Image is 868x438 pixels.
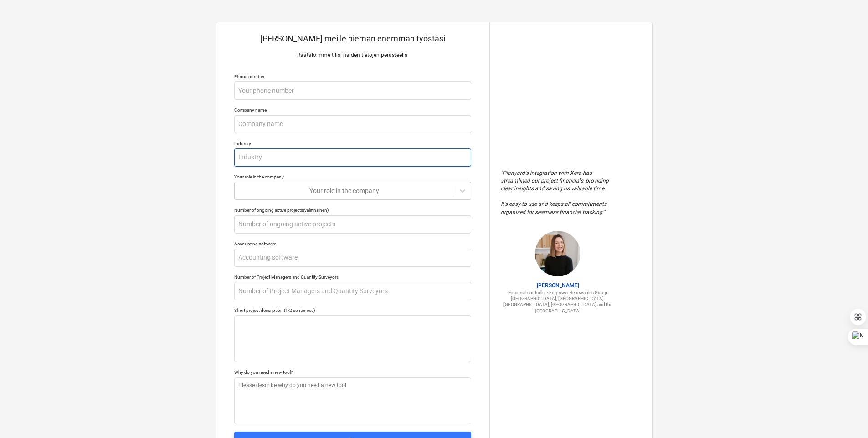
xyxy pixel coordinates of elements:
[501,295,615,314] p: [GEOGRAPHIC_DATA], [GEOGRAPHIC_DATA], [GEOGRAPHIC_DATA], [GEOGRAPHIC_DATA] and the [GEOGRAPHIC_DATA]
[234,51,471,59] p: Räätälöimme tilisi näiden tietojen perusteella
[501,282,615,290] p: [PERSON_NAME]
[234,249,471,267] input: Accounting software
[234,115,471,133] input: Company name
[234,81,471,100] input: Your phone number
[234,207,471,213] div: Number of ongoing active projects (valinnainen)
[234,274,471,280] div: Number of Project Managers and Quantity Surveyors
[234,174,471,180] div: Your role in the company
[234,107,471,113] div: Company name
[234,74,471,80] div: Phone number
[535,231,580,276] img: Sharon Brown
[234,241,471,247] div: Accounting software
[234,369,471,375] div: Why do you need a new tool?
[234,141,471,147] div: Industry
[822,394,868,438] iframe: Chat Widget
[501,169,615,216] p: " Planyard's integration with Xero has streamlined our project financials, providing clear insigh...
[234,282,471,300] input: Number of Project Managers and Quantity Surveyors
[501,290,615,295] p: Financial controller - Empower Renewables Group
[234,215,471,234] input: Number of ongoing active projects
[234,33,471,44] p: [PERSON_NAME] meille hieman enemmän työstäsi
[234,307,471,313] div: Short project description (1-2 sentences)
[234,148,471,167] input: Industry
